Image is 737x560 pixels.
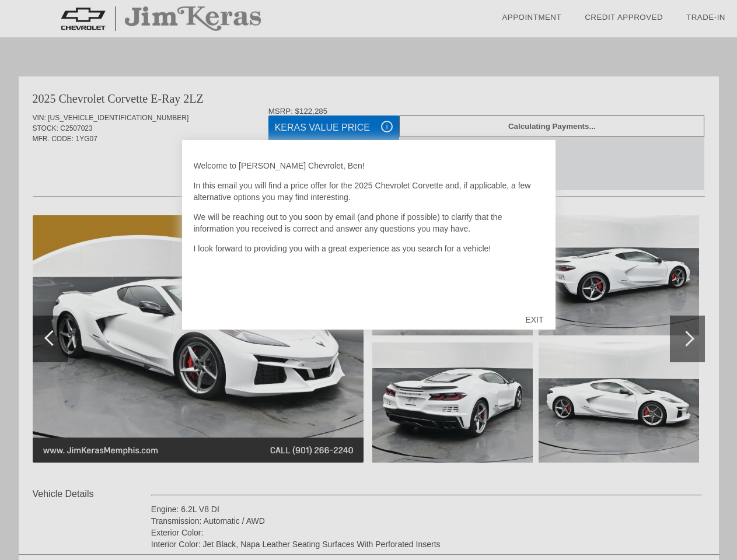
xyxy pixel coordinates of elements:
p: I look forward to providing you with a great experience as you search for a vehicle! [194,243,544,254]
p: Welcome to [PERSON_NAME] Chevrolet, Ben! [194,160,544,171]
div: EXIT [514,302,555,337]
p: We will be reaching out to you soon by email (and phone if possible) to clarify that the informat... [194,211,544,235]
a: Appointment [502,13,561,22]
a: Credit Approved [585,13,663,22]
a: Trade-In [686,13,725,22]
p: In this email you will find a price offer for the 2025 Chevrolet Corvette and, if applicable, a f... [194,180,544,203]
